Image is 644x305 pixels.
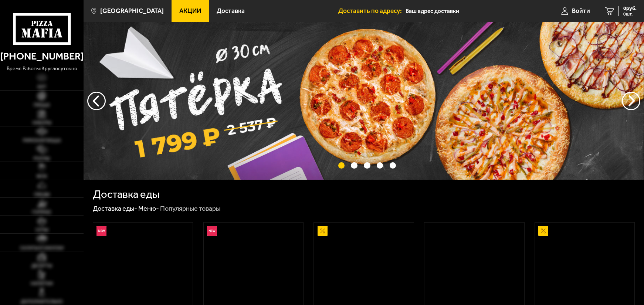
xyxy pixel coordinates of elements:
[32,210,51,214] span: Горячее
[622,92,640,110] button: предыдущий
[37,85,47,89] span: Хит
[96,226,106,236] img: Новинка
[93,189,160,200] h1: Доставка еды
[33,121,51,125] span: Наборы
[138,204,159,213] a: Меню-
[31,264,52,268] span: Десерты
[100,8,164,14] span: [GEOGRAPHIC_DATA]
[34,156,50,161] span: Роллы
[623,6,637,11] span: 0 руб.
[207,226,217,236] img: Новинка
[34,103,50,107] span: Пицца
[623,12,637,16] span: 0 шт.
[87,92,106,110] button: следующий
[572,8,590,14] span: Войти
[406,4,534,18] input: Ваш адрес доставки
[160,204,220,213] div: Популярные товары
[20,246,64,250] span: Салаты и закуски
[338,8,406,14] span: Доставить по адресу:
[23,138,61,143] span: Римская пицца
[179,8,201,14] span: Акции
[390,162,396,169] button: точки переключения
[338,162,345,169] button: точки переключения
[34,192,50,197] span: Обеды
[21,299,63,304] span: Дополнительно
[318,226,328,236] img: Акционный
[37,174,47,179] span: WOK
[93,204,137,213] a: Доставка еды-
[364,162,370,169] button: точки переключения
[35,228,48,232] span: Супы
[538,226,548,236] img: Акционный
[377,162,383,169] button: точки переключения
[31,281,53,286] span: Напитки
[217,8,245,14] span: Доставка
[351,162,357,169] button: точки переключения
